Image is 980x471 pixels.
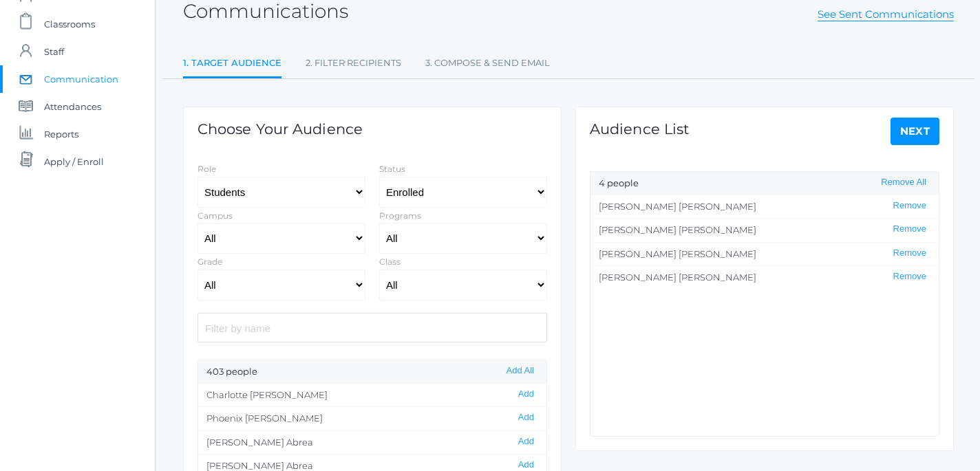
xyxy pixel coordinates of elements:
div: 4 people [590,172,939,195]
button: Remove [889,223,930,235]
li: [PERSON_NAME] Abrea [198,430,546,454]
span: Classrooms [44,10,95,38]
input: Filter by name [198,313,547,342]
span: Reports [44,120,78,148]
span: Attendances [44,93,101,120]
a: See Sent Communications [818,8,954,21]
button: Add [514,436,538,448]
h2: Communications [183,1,348,22]
button: Add [514,388,538,400]
li: [PERSON_NAME] [PERSON_NAME] [590,242,939,266]
a: 2. Filter Recipients [306,50,401,77]
label: Role [198,164,216,174]
li: Phoenix [PERSON_NAME] [198,406,546,430]
button: Add [514,412,538,424]
li: [PERSON_NAME] [PERSON_NAME] [590,218,939,242]
button: Remove [889,200,930,212]
label: Class [379,256,401,267]
li: [PERSON_NAME] [PERSON_NAME] [590,195,939,219]
button: Add All [502,365,538,377]
label: Status [379,164,405,174]
button: Remove [889,248,930,259]
button: Remove [889,271,930,283]
label: Campus [198,210,233,221]
button: Add [514,459,538,471]
span: Apply / Enroll [44,148,104,175]
button: Remove All [877,177,930,188]
a: 1. Target Audience [183,50,281,79]
span: Communication [44,65,118,93]
div: 403 people [198,360,546,384]
li: Charlotte [PERSON_NAME] [198,384,546,407]
h1: Audience List [590,121,690,137]
span: Staff [44,38,64,65]
label: Grade [198,256,222,267]
label: Programs [379,210,421,221]
li: [PERSON_NAME] [PERSON_NAME] [590,265,939,289]
a: Next [891,118,940,145]
h1: Choose Your Audience [198,121,363,137]
a: 3. Compose & Send Email [425,50,550,77]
